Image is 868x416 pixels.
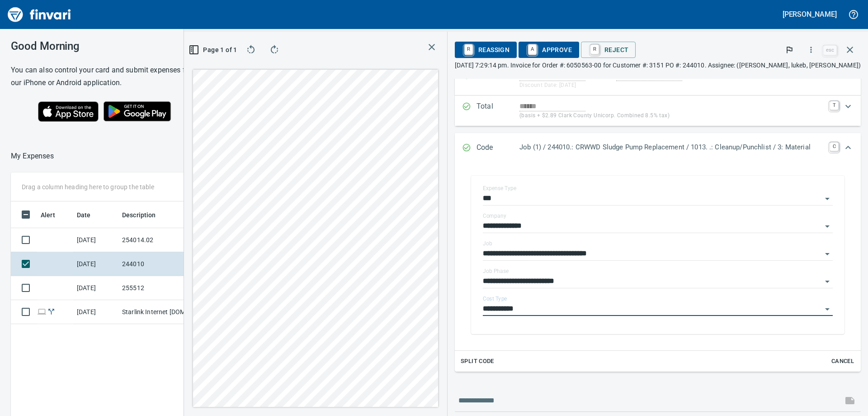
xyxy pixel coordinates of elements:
[47,309,56,315] span: Split transaction
[11,40,203,53] h3: Good Morning
[38,101,99,122] img: Download on the App Store
[581,42,636,58] button: RReject
[41,210,55,220] span: Alert
[483,296,507,301] label: Cost Type
[73,300,118,324] td: [DATE]
[821,248,834,260] button: Open
[839,390,861,411] span: This records your message into the invoice and notifies anyone mentioned
[77,210,91,220] span: Date
[483,241,492,246] label: Job
[519,42,579,58] button: AApprove
[458,354,496,368] button: Split Code
[476,142,519,154] p: Code
[462,42,509,57] span: Reassign
[455,61,861,70] p: [DATE] 7:29:14 pm. Invoice for Order #: 6050563-00 for Customer #: 3151 PO #: 244010. Assignee: (...
[122,210,156,220] span: Description
[455,42,517,58] button: RReassign
[37,309,47,315] span: Online transaction
[821,39,861,61] span: Close invoice
[73,252,118,276] td: [DATE]
[118,252,200,276] td: 244010
[455,133,861,163] div: Expand
[780,7,839,21] button: [PERSON_NAME]
[41,210,67,220] span: Alert
[483,186,516,191] label: Expense Type
[73,228,118,252] td: [DATE]
[588,42,628,57] span: Reject
[476,101,519,120] p: Total
[830,142,839,151] a: C
[11,64,203,89] h6: You can also control your card and submit expenses from our iPhone or Android application.
[118,228,200,252] td: 254014.02
[73,276,118,300] td: [DATE]
[464,44,473,54] a: R
[801,40,821,60] button: More
[830,356,855,367] span: Cancel
[821,303,834,316] button: Open
[122,210,168,220] span: Description
[483,213,506,219] label: Company
[11,151,54,162] p: My Expenses
[830,101,839,110] a: T
[77,210,103,220] span: Date
[783,10,837,19] h5: [PERSON_NAME]
[590,44,599,54] a: R
[823,45,837,55] a: esc
[821,192,834,205] button: Open
[779,40,799,60] button: Flag
[118,276,200,300] td: 255512
[455,96,861,126] div: Expand
[528,44,537,54] a: A
[519,142,824,153] p: Job (1) / 244010.: CRWWD Sludge Pump Replacement / 1013. .: Cleanup/Punchlist / 3: Material
[195,44,232,56] span: Page 1 of 1
[526,42,572,57] span: Approve
[11,151,54,162] nav: breadcrumb
[483,268,509,274] label: Job Phase
[22,182,154,191] p: Drag a column heading here to group the table
[821,220,834,233] button: Open
[821,275,834,288] button: Open
[461,356,494,367] span: Split Code
[828,354,857,368] button: Cancel
[118,300,200,324] td: Starlink Internet [DOMAIN_NAME] CA - 122nd
[99,96,176,126] img: Get it on Google Play
[519,111,824,120] p: (basis + $2.89 Clark County Unicorp. Combined 8.5% tax)
[5,4,73,25] img: Finvari
[191,42,236,58] button: Page 1 of 1
[455,163,861,372] div: Expand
